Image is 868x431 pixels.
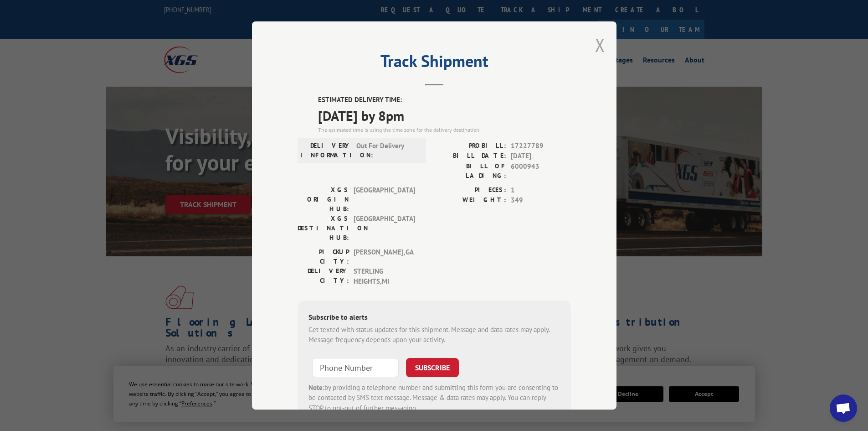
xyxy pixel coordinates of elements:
span: [GEOGRAPHIC_DATA] [354,185,415,214]
span: 6000943 [511,161,571,181]
span: STERLING HEIGHTS , MI [354,266,415,287]
div: Get texted with status updates for this shipment. Message and data rates may apply. Message frequ... [308,325,560,345]
label: DELIVERY INFORMATION: [300,141,352,160]
strong: Note: [308,383,324,392]
label: PICKUP CITY: [298,247,349,266]
label: XGS DESTINATION HUB: [298,214,349,243]
label: DELIVERY CITY: [298,266,349,287]
div: The estimated time is using the time zone for the delivery destination. [318,126,571,134]
span: [GEOGRAPHIC_DATA] [354,214,415,243]
span: [DATE] by 8pm [318,105,571,126]
h2: Track Shipment [298,55,571,72]
button: SUBSCRIBE [406,358,459,377]
label: XGS ORIGIN HUB: [298,185,349,214]
button: Close modal [595,33,605,57]
span: 17227789 [511,141,571,151]
a: Open chat [830,395,857,422]
label: PIECES: [434,185,506,196]
span: [PERSON_NAME] , GA [354,247,415,266]
label: ESTIMATED DELIVERY TIME: [318,95,571,105]
input: Phone Number [312,358,399,377]
label: BILL DATE: [434,151,506,161]
span: [DATE] [511,151,571,161]
label: WEIGHT: [434,195,506,206]
span: 349 [511,195,571,206]
label: PROBILL: [434,141,506,151]
span: Out For Delivery [356,141,418,160]
label: BILL OF LADING: [434,161,506,181]
div: Subscribe to alerts [308,312,560,325]
div: by providing a telephone number and submitting this form you are consenting to be contacted by SM... [308,383,560,414]
span: 1 [511,185,571,196]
